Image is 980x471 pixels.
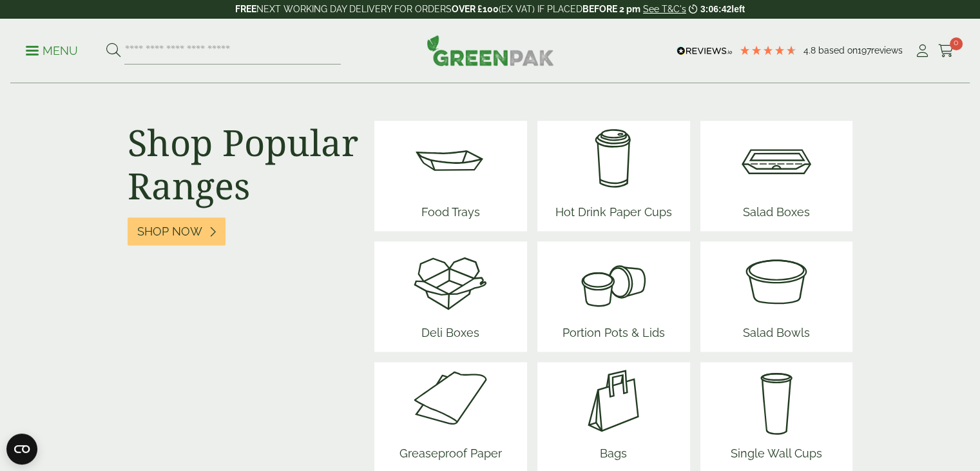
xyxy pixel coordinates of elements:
[738,198,815,231] span: Salad Boxes
[575,362,652,439] img: Paper_carriers.svg
[550,121,677,198] img: HotDrink_paperCup.svg
[938,45,954,57] i: Cart
[643,4,686,14] a: See T&C's
[557,319,670,352] span: Portion Pots & Lids
[582,4,640,14] strong: BEFORE 2 pm
[739,45,797,56] div: 4.79 Stars
[738,241,815,352] a: Salad Bowls
[871,45,903,55] span: reviews
[858,45,871,55] span: 197
[550,198,677,231] span: Hot Drink Paper Cups
[914,45,930,57] i: My Account
[725,362,827,439] img: plain-soda-cup.svg
[128,217,226,245] a: Shop Now
[412,241,489,319] img: Deli_box.svg
[412,241,489,352] a: Deli Boxes
[427,35,554,66] img: GreenPak Supplies
[26,43,78,59] p: Menu
[731,4,745,14] span: left
[412,121,489,198] img: Food_tray.svg
[452,4,499,14] strong: OVER £100
[557,241,670,319] img: PortionPots.svg
[803,45,818,55] span: 4.8
[26,43,78,56] a: Menu
[677,46,733,55] img: REVIEWS.io
[950,37,963,50] span: 0
[550,121,677,231] a: Hot Drink Paper Cups
[818,45,858,55] span: Based on
[128,121,359,207] h2: Shop Popular Ranges
[938,41,954,61] a: 0
[738,241,815,319] img: SoupNsalad_bowls.svg
[6,434,37,465] button: Open CMP widget
[738,121,815,198] img: Salad_box.svg
[700,4,731,14] span: 3:06:42
[394,362,507,439] img: Greaseproof_paper.svg
[557,241,670,352] a: Portion Pots & Lids
[738,319,815,352] span: Salad Bowls
[412,198,489,231] span: Food Trays
[137,225,202,239] span: Shop Now
[412,121,489,231] a: Food Trays
[412,319,489,352] span: Deli Boxes
[738,121,815,231] a: Salad Boxes
[235,4,256,14] strong: FREE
